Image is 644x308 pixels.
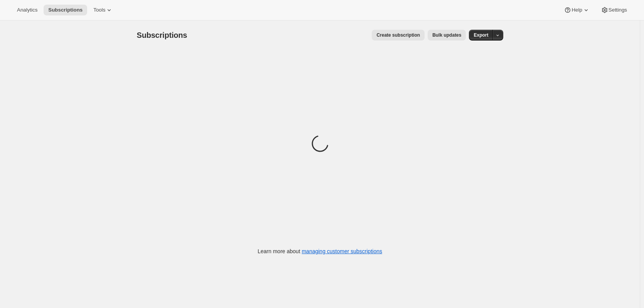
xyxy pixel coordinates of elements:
[89,5,118,15] button: Tools
[258,247,382,255] p: Learn more about
[137,31,187,39] span: Subscriptions
[17,7,37,13] span: Analytics
[302,248,382,254] a: managing customer subscriptions
[469,30,493,41] button: Export
[93,7,105,13] span: Tools
[376,32,420,38] span: Create subscription
[44,5,87,15] button: Subscriptions
[372,30,425,41] button: Create subscription
[474,32,488,38] span: Export
[48,7,83,13] span: Subscriptions
[432,32,461,38] span: Bulk updates
[609,7,627,13] span: Settings
[596,5,632,15] button: Settings
[428,30,466,41] button: Bulk updates
[572,7,582,13] span: Help
[12,5,42,15] button: Analytics
[559,5,594,15] button: Help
